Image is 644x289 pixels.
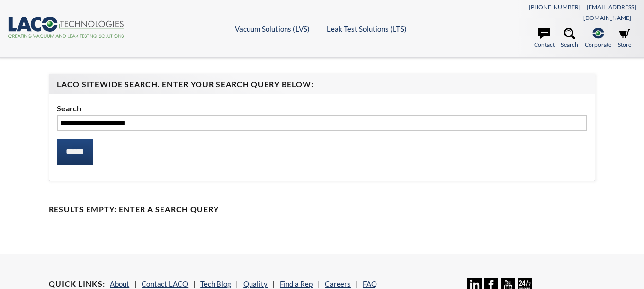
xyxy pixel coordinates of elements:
a: [PHONE_NUMBER] [529,3,581,11]
a: Store [618,28,631,49]
a: Tech Blog [200,279,231,288]
a: Vacuum Solutions (LVS) [235,24,310,33]
a: FAQ [363,279,377,288]
a: Leak Test Solutions (LTS) [327,24,407,33]
h4: Quick Links [49,279,105,289]
a: Contact [534,28,555,49]
a: Find a Rep [280,279,313,288]
a: Search [561,28,578,49]
h4: Results Empty: Enter a Search Query [49,204,595,215]
a: Contact LACO [142,279,188,288]
a: Quality [243,279,268,288]
label: Search [57,102,587,115]
span: Corporate [585,40,611,49]
a: [EMAIL_ADDRESS][DOMAIN_NAME] [583,3,636,21]
a: About [110,279,129,288]
h4: LACO Sitewide Search. Enter your Search Query Below: [57,79,587,90]
a: Careers [325,279,351,288]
